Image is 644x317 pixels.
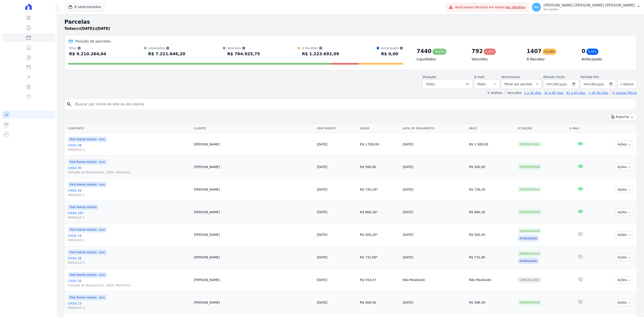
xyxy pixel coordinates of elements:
[68,147,190,152] span: MODULO 1
[68,295,107,300] span: Park Poente Viamão - Inco
[544,3,635,8] p: [PERSON_NAME] [PERSON_NAME] [PERSON_NAME]
[64,26,76,31] strong: Todas
[68,233,190,242] a: CASA 24MODULO 1
[487,91,502,95] label: ↯ Atalhos
[64,124,192,133] th: Contrato
[68,215,190,220] span: MODULO 1
[615,254,633,261] button: Ações
[586,49,598,55] div: 0,00%
[358,133,401,156] td: R$ 1.500,00
[68,279,190,287] a: CASA 35Estrada da Branquinha, 2020, Martinica
[543,75,565,79] label: Período Inicío:
[64,18,637,26] h2: Parcelas
[401,201,467,223] td: [DATE]
[472,48,483,55] div: 792
[422,79,472,89] button: Todos
[542,49,556,55] div: 13,29%
[66,102,72,107] i: search
[192,178,315,201] td: [PERSON_NAME]
[68,227,107,232] span: Park Poente Viamão - Inco
[524,91,541,95] a: 1 a 30 dias
[315,124,358,133] th: Vencimento
[467,291,516,314] td: R$ 568,50
[518,209,542,215] div: Depositado
[615,277,633,283] button: Ações
[68,137,107,142] span: Park Poente Viamão - Inco
[192,124,315,133] th: Cliente
[544,91,563,95] a: 31 a 60 dias
[68,250,107,255] span: Park Poente Viamão - Inco
[518,186,542,193] div: Depositado
[358,246,401,269] td: R$ 731,06
[615,186,633,193] button: Ações
[68,193,190,197] span: MODULO 1
[68,182,107,187] span: Park Poente Viamão - Inco
[609,113,637,120] button: Exportar
[518,277,541,283] div: Cancelado
[358,178,401,201] td: R$ 730,29
[358,291,401,314] td: R$ 568,50
[610,91,637,95] a: ✗ Limpar Filtros
[317,188,327,191] a: [DATE]
[192,156,315,178] td: [PERSON_NAME]
[467,124,516,133] th: Pago
[302,46,339,50] div: A Receber
[588,91,608,95] a: + de 90 dias
[381,46,403,50] div: Antecipado
[518,141,542,147] div: Depositado
[516,124,568,133] th: Situação
[64,26,110,31] p: de a
[518,251,542,257] div: Depositado
[68,204,98,210] span: Park Poente Viamão
[317,233,327,236] a: [DATE]
[618,79,637,89] button: Aplicar
[401,133,467,156] td: [DATE]
[426,81,435,87] span: Todos
[474,75,485,79] label: E-mail:
[467,133,516,156] td: R$ 1.500,00
[68,211,190,220] a: CASA 163MODULO 1
[580,75,616,79] label: Período Fim:
[68,301,190,310] a: CASA 23MODULO 1
[472,57,519,62] h4: Vencidos
[467,156,516,178] td: R$ 500,00
[527,48,542,55] div: 1407
[68,159,107,165] span: Park Poente Viamão - Inco
[417,57,464,62] h4: Liquidados
[534,6,539,9] span: MD
[317,255,327,259] a: [DATE]
[518,164,542,170] div: Depositado
[148,46,185,50] div: Liquidados
[401,223,467,246] td: [DATE]
[69,46,106,50] div: Total
[467,201,516,223] td: R$ 660,26
[64,3,105,11] button: 6 selecionados
[192,133,315,156] td: [PERSON_NAME]
[615,299,633,306] button: Ações
[192,201,315,223] td: [PERSON_NAME]
[317,301,327,304] a: [DATE]
[417,48,432,55] div: 7440
[501,75,521,79] label: Vencimento:
[96,26,110,31] strong: [DATE]
[68,170,190,174] span: Estrada da Branquinha, 2020, Martinica
[68,306,190,310] span: MODULO 1
[401,124,467,133] th: Data de Pagamento
[358,156,401,178] td: R$ 500,00
[401,178,467,201] td: [DATE]
[467,178,516,201] td: R$ 730,29
[80,26,94,31] strong: [DATE]
[484,49,496,55] div: 8,31%
[68,256,190,265] a: CASA 16MODULO 1
[401,156,467,178] td: [DATE]
[467,223,516,246] td: R$ 500,20
[381,50,403,57] div: R$ 0,00
[302,50,339,57] div: R$ 1.223.692,09
[518,258,539,264] div: Antecipado
[68,272,107,278] span: Park Poente Viamão - Inco
[75,39,111,44] div: Posição de parcelas
[68,260,190,265] span: MODULO 1
[68,166,190,174] a: CASA 30Estrada da Branquinha, 2020, Martinica
[401,291,467,314] td: [DATE]
[568,124,593,133] th: E-mail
